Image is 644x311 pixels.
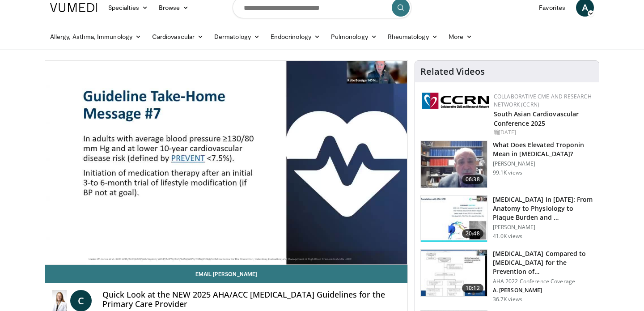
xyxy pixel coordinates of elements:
[493,249,593,276] h3: [MEDICAL_DATA] Compared to [MEDICAL_DATA] for the Prevention of…
[493,195,593,222] h3: [MEDICAL_DATA] in [DATE]: From Anatomy to Physiology to Plaque Burden and …
[493,160,593,167] p: [PERSON_NAME]
[493,169,522,176] p: 99.1K views
[421,196,487,242] img: 823da73b-7a00-425d-bb7f-45c8b03b10c3.150x105_q85_crop-smart_upscale.jpg
[493,141,593,158] h3: What Does Elevated Troponin Mean in [MEDICAL_DATA]?
[50,3,97,12] img: VuMedi Logo
[420,66,485,77] h4: Related Videos
[494,93,592,108] a: Collaborative CME and Research Network (CCRN)
[443,28,478,46] a: More
[45,265,407,283] a: Email [PERSON_NAME]
[102,290,400,309] h4: Quick Look at the NEW 2025 AHA/ACC [MEDICAL_DATA] Guidelines for the Primary Care Provider
[493,287,593,294] p: A. [PERSON_NAME]
[45,61,407,265] video-js: Video Player
[382,28,443,46] a: Rheumatology
[462,229,483,238] span: 20:48
[421,250,487,296] img: 7c0f9b53-1609-4588-8498-7cac8464d722.150x105_q85_crop-smart_upscale.jpg
[422,93,489,109] img: a04ee3ba-8487-4636-b0fb-5e8d268f3737.png.150x105_q85_autocrop_double_scale_upscale_version-0.2.png
[326,28,382,46] a: Pulmonology
[420,141,593,188] a: 06:38 What Does Elevated Troponin Mean in [MEDICAL_DATA]? [PERSON_NAME] 99.1K views
[494,110,579,128] a: South Asian Cardiovascular Conference 2025
[493,233,522,240] p: 41.0K views
[265,28,326,46] a: Endocrinology
[421,141,487,187] img: 98daf78a-1d22-4ebe-927e-10afe95ffd94.150x105_q85_crop-smart_upscale.jpg
[493,296,522,303] p: 36.7K views
[420,195,593,243] a: 20:48 [MEDICAL_DATA] in [DATE]: From Anatomy to Physiology to Plaque Burden and … [PERSON_NAME] 4...
[494,128,592,136] div: [DATE]
[493,224,593,231] p: [PERSON_NAME]
[420,249,593,303] a: 10:12 [MEDICAL_DATA] Compared to [MEDICAL_DATA] for the Prevention of… AHA 2022 Conference Covera...
[147,28,209,46] a: Cardiovascular
[209,28,265,46] a: Dermatology
[45,28,147,46] a: Allergy, Asthma, Immunology
[493,278,593,285] p: AHA 2022 Conference Coverage
[462,284,483,293] span: 10:12
[462,175,483,184] span: 06:38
